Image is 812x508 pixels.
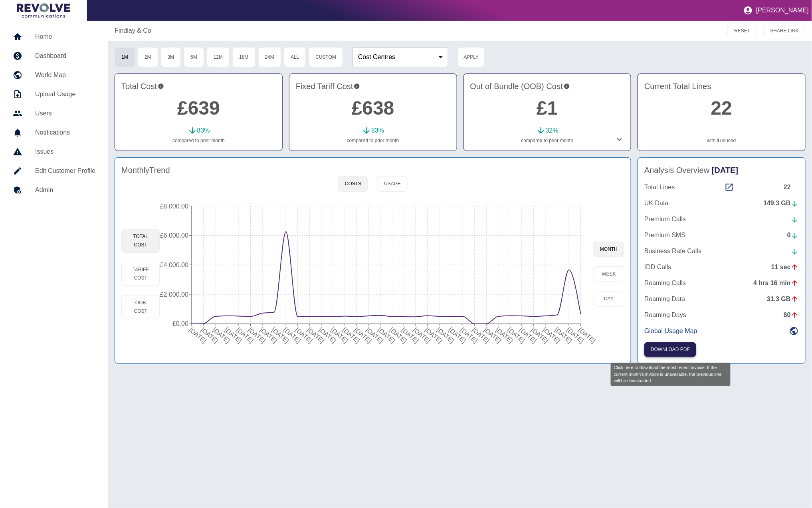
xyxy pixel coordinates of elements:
a: £1 [537,97,558,119]
a: Issues [6,142,102,161]
div: 4 hrs 16 min [754,278,799,288]
svg: This is the total charges incurred over 1 months [158,80,164,92]
a: Notifications [6,123,102,142]
tspan: [DATE] [542,326,562,344]
h4: Analysis Overview [644,164,799,176]
a: IDD Calls11 sec [644,262,799,272]
button: month [593,242,624,257]
a: £639 [177,97,220,119]
a: UK Data149.3 GB [644,198,799,208]
p: Global Usage Map [644,326,697,336]
tspan: £6,000.00 [160,232,188,239]
svg: This is your recurring contracted cost [354,80,360,92]
button: Costs [338,176,368,192]
h5: Upload Usage [35,89,95,99]
a: Roaming Days80 [644,310,799,320]
p: [PERSON_NAME] [756,7,809,14]
tspan: [DATE] [188,326,208,344]
button: 24M [258,47,281,67]
tspan: [DATE] [330,326,350,344]
h5: Admin [35,185,95,195]
tspan: [DATE] [530,326,550,344]
tspan: [DATE] [318,326,338,344]
a: Admin [6,181,102,200]
tspan: [DATE] [389,326,409,344]
tspan: [DATE] [436,326,456,344]
p: Roaming Days [644,310,686,320]
a: 4 [717,137,719,144]
a: 22 [711,97,732,119]
button: Custom [309,47,343,67]
div: 0 [787,230,799,240]
tspan: [DATE] [247,326,267,344]
tspan: [DATE] [424,326,444,344]
tspan: £0.00 [172,321,188,327]
div: 11 sec [771,262,799,272]
tspan: [DATE] [554,326,574,344]
a: Premium Calls [644,214,799,224]
a: Users [6,104,102,123]
tspan: [DATE] [577,326,597,344]
tspan: [DATE] [306,326,326,344]
tspan: [DATE] [283,326,303,344]
a: Dashboard [6,46,102,65]
tspan: [DATE] [271,326,291,344]
a: Roaming Calls4 hrs 16 min [644,278,799,288]
a: Premium SMS0 [644,230,799,240]
p: Roaming Calls [644,278,686,288]
h5: Issues [35,147,95,157]
p: Premium SMS [644,230,685,240]
img: Logo [17,3,70,18]
svg: Costs outside of your fixed tariff [564,80,570,92]
a: Total Lines22 [644,183,799,192]
tspan: £4,000.00 [160,262,188,268]
button: Tariff Cost [121,262,160,286]
p: 83 % [197,126,210,135]
tspan: [DATE] [353,326,373,344]
tspan: [DATE] [459,326,479,344]
p: Total Lines [644,183,675,192]
a: Findlay & Co [115,26,151,36]
h5: World Map [35,70,95,80]
h4: Total Cost [121,80,276,92]
p: IDD Calls [644,262,671,272]
tspan: [DATE] [495,326,515,344]
a: £638 [352,97,394,119]
div: Click here to download the most recent invoice. If the current month’s invoice is unavailable, th... [611,363,731,386]
h4: Monthly Trend [121,164,170,176]
tspan: [DATE] [507,326,527,344]
button: SHARE LINK [764,24,806,38]
p: Roaming Data [644,294,685,304]
div: 31.3 GB [767,294,799,304]
tspan: [DATE] [519,326,539,344]
h4: Fixed Tariff Cost [296,80,450,92]
div: 22 [784,183,799,192]
span: [DATE] [712,166,738,175]
button: 12M [207,47,230,67]
p: 83 % [371,126,384,135]
button: OOB Cost [121,295,160,319]
tspan: [DATE] [294,326,314,344]
tspan: [DATE] [377,326,397,344]
button: week [593,266,624,282]
tspan: [DATE] [448,326,467,344]
tspan: [DATE] [212,326,232,344]
tspan: [DATE] [471,326,491,344]
a: Global Usage Map [644,326,799,336]
button: 3M [161,47,181,67]
button: [PERSON_NAME] [740,2,812,18]
tspan: [DATE] [566,326,586,344]
tspan: [DATE] [224,326,244,344]
tspan: [DATE] [341,326,361,344]
button: Usage [377,176,408,192]
p: with unused [644,137,799,144]
button: 6M [184,47,204,67]
p: compared to prior month [121,137,276,144]
button: Total Cost [121,229,160,253]
button: Apply [458,47,485,67]
tspan: [DATE] [365,326,385,344]
h5: Home [35,32,95,42]
tspan: £8,000.00 [160,203,188,210]
a: Business Rate Calls [644,246,799,256]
